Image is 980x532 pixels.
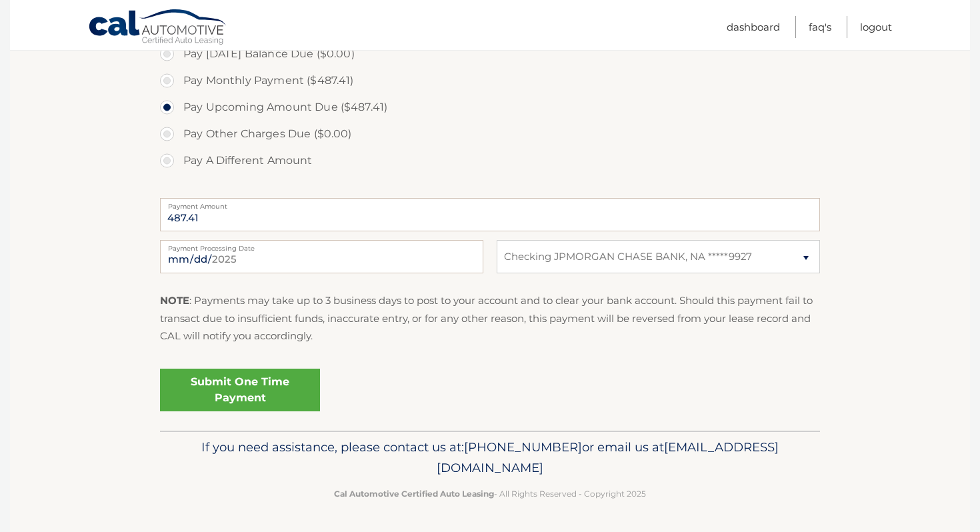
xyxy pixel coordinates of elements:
a: Logout [860,16,892,38]
a: FAQ's [809,16,831,38]
p: : Payments may take up to 3 business days to post to your account and to clear your bank account.... [160,292,820,345]
input: Payment Amount [160,198,820,231]
label: Pay Upcoming Amount Due ($487.41) [160,94,820,121]
label: Payment Amount [160,198,820,209]
span: [PHONE_NUMBER] [464,439,582,455]
strong: Cal Automotive Certified Auto Leasing [334,489,494,499]
label: Pay Monthly Payment ($487.41) [160,67,820,94]
p: If you need assistance, please contact us at: or email us at [169,437,811,479]
strong: NOTE [160,294,189,307]
p: - All Rights Reserved - Copyright 2025 [169,487,811,501]
label: Pay [DATE] Balance Due ($0.00) [160,41,820,67]
a: Cal Automotive [88,9,228,47]
label: Pay Other Charges Due ($0.00) [160,121,820,147]
input: Payment Date [160,240,483,273]
label: Pay A Different Amount [160,147,820,174]
a: Submit One Time Payment [160,369,320,411]
label: Payment Processing Date [160,240,483,251]
a: Dashboard [727,16,780,38]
